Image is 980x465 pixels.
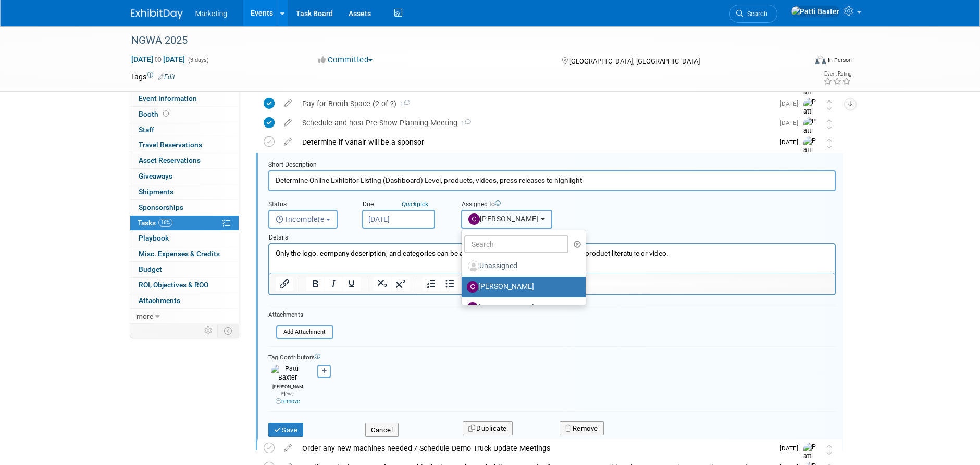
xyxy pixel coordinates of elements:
a: Giveaways [130,169,239,184]
div: Details [268,229,836,243]
a: Asset Reservations [130,153,239,168]
button: Bold [306,277,324,291]
span: [PERSON_NAME] [468,215,539,223]
a: Travel Reservations [130,137,239,153]
a: ROI, Objectives & ROO [130,278,239,293]
span: 16% [158,219,172,227]
div: Assigned to [461,200,591,210]
div: Pay for Booth Space (2 of ?) [297,95,774,112]
span: Incomplete [276,215,325,223]
div: Tag Contributors [268,351,836,362]
a: Sponsorships [130,200,239,215]
span: Booth not reserved yet [161,110,171,118]
i: Quick [402,200,417,208]
img: Patti Baxter [803,117,819,154]
img: Unassigned-User-Icon.png [468,260,479,272]
a: edit [279,99,297,108]
a: Misc. Expenses & Credits [130,246,239,261]
label: Unassigned [467,258,576,274]
span: Booth [139,110,171,118]
span: Shipments [139,187,173,196]
button: Incomplete [268,210,338,229]
td: Toggle Event Tabs [217,324,239,337]
a: Tasks16% [130,216,239,231]
span: Budget [139,265,162,273]
div: Attachments [268,310,333,319]
button: Superscript [392,277,410,291]
div: Short Description [268,160,836,170]
span: to [153,55,163,64]
a: Playbook [130,231,239,246]
img: C.jpg [467,281,478,293]
td: Personalize Event Tab Strip [200,324,218,337]
div: Event Format [745,54,852,70]
span: Asset Reservations [139,156,201,165]
a: Booth [130,107,239,122]
a: Quickpick [400,200,430,208]
span: Attachments [139,296,180,305]
div: NGWA 2025 [128,31,791,50]
img: D.jpg [467,302,478,313]
button: Committed [315,55,377,66]
span: (me) [285,392,294,396]
span: Misc. Expenses & Credits [139,249,220,258]
span: (3 days) [187,57,209,64]
iframe: Rich Text Area [269,244,835,273]
span: [DATE] [780,139,803,146]
i: Move task [827,119,832,129]
a: Staff [130,122,239,137]
span: [DATE] [780,445,803,452]
div: Schedule and host Pre-Show Planning Meeting [297,114,774,132]
span: Search [743,10,767,18]
img: Patti Baxter [803,136,819,173]
a: Budget [130,262,239,277]
span: [DATE] [780,100,803,107]
span: 1 [396,101,410,108]
input: Due Date [362,210,435,229]
span: Travel Reservations [139,141,202,149]
span: more [137,312,153,320]
div: Due [362,200,445,210]
a: Edit [158,73,175,81]
div: Event Rating [823,71,851,77]
button: Italic [325,277,342,291]
img: Patti Baxter [271,365,305,383]
img: Patti Baxter [803,98,819,135]
button: Insert/edit link [276,277,293,291]
span: Giveaways [139,172,172,180]
a: Shipments [130,184,239,199]
span: Tasks [138,219,172,227]
button: Numbered list [423,277,440,291]
img: Format-Inperson.png [815,56,826,64]
a: more [130,309,239,324]
div: Determine if Vanair will be a sponsor [297,133,774,151]
button: Bullet list [441,277,458,291]
label: [PERSON_NAME] [467,279,576,295]
img: Patti Baxter [791,6,840,17]
button: Duplicate [463,421,513,436]
span: Playbook [139,234,169,242]
a: Attachments [130,293,239,308]
button: [PERSON_NAME] [461,210,552,229]
span: Staff [139,125,154,134]
input: Name of task or a short description [268,170,836,191]
span: Event Information [139,94,197,103]
button: Remove [560,421,604,436]
div: Status [268,200,346,210]
span: [DATE] [DATE] [131,55,185,64]
span: 1 [457,120,471,127]
i: Move task [827,445,832,455]
a: Event Information [130,91,239,106]
label: [PERSON_NAME] [467,299,576,316]
a: edit [279,444,297,453]
span: Marketing [195,9,227,18]
div: Order any new machines needed / Schedule Demo Truck Update Meetings [297,439,774,457]
input: Search [464,235,568,253]
span: ROI, Objectives & ROO [139,281,208,289]
i: Move task [827,100,832,110]
div: In-Person [827,56,852,64]
button: Subscript [374,277,391,291]
td: Tags [131,71,175,82]
i: Move task [827,139,832,148]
